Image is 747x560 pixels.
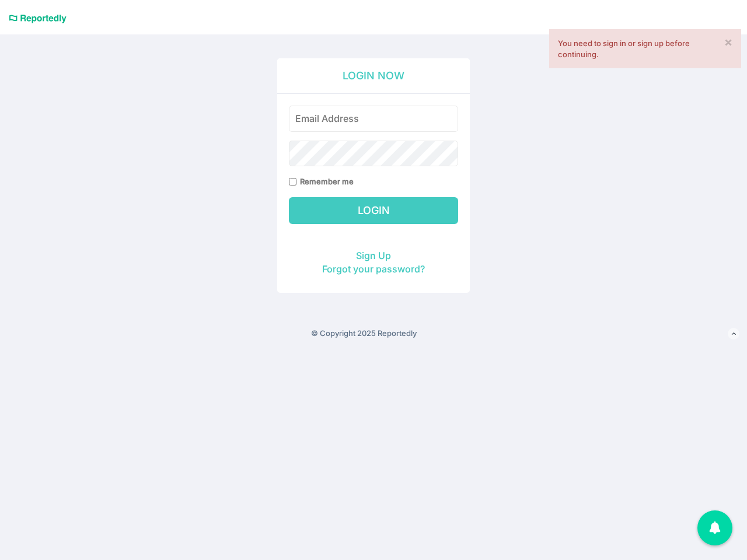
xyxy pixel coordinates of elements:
[289,106,458,132] input: Email Address
[277,58,470,94] h2: Login Now
[300,176,354,187] label: Remember me
[322,263,425,275] a: Forgot your password?
[356,250,391,261] a: Sign Up
[558,38,732,60] div: You need to sign in or sign up before continuing.
[724,36,732,48] a: ×
[289,197,458,224] input: Login
[9,9,67,29] a: Reportedly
